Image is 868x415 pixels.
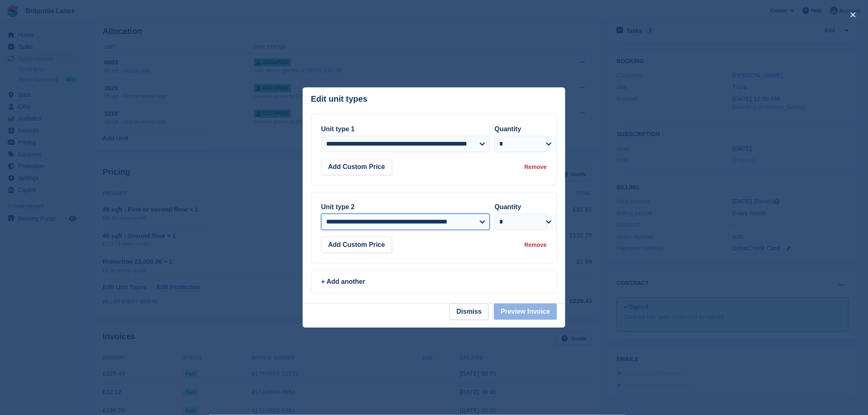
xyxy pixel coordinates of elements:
label: Unit type 1 [321,125,355,132]
a: + Add another [311,270,557,294]
label: Quantity [495,203,521,210]
button: Add Custom Price [321,237,392,253]
div: + Add another [321,277,547,287]
button: Dismiss [450,303,489,320]
button: Preview Invoice [494,303,557,320]
div: Remove [525,241,547,249]
label: Unit type 2 [321,203,355,210]
div: Remove [525,163,547,171]
label: Quantity [495,125,521,132]
button: Add Custom Price [321,159,392,175]
button: close [847,8,860,21]
p: Edit unit types [311,94,368,104]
